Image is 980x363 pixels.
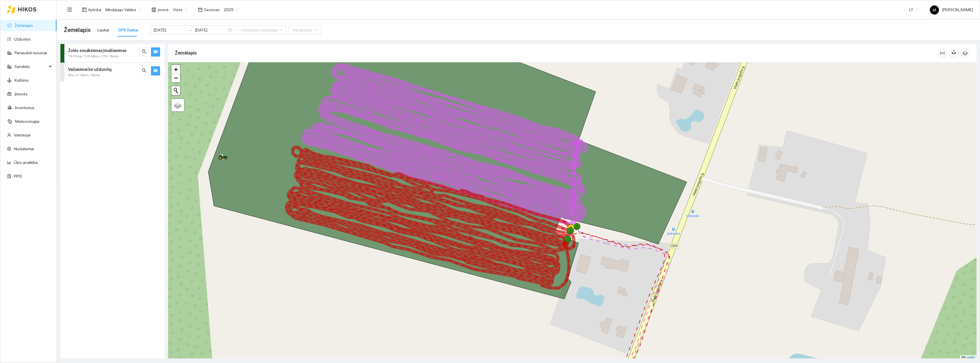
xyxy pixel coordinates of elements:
[153,49,158,55] span: eye
[188,28,193,32] span: swap-right
[15,51,47,55] a: Panaudoti resursai
[15,105,34,110] a: Inventorius
[60,44,165,63] div: Žolės smulkinimas/mulčiavimas16.55ha / 126.46km / 25h 16minsearcheye
[14,174,22,179] a: PPIS
[82,7,87,12] span: layout
[153,68,158,74] span: eye
[151,47,160,57] button: eye
[175,45,938,61] div: Žemėlapis
[105,5,141,14] span: Mindaugo Valdos
[174,74,178,81] span: −
[14,37,31,41] a: Užduotys
[195,27,227,33] input: Pabaigos data
[67,7,72,12] span: menu-fold
[140,47,149,57] button: search
[140,66,149,75] button: search
[118,27,138,33] div: GPS Darbai
[14,133,30,137] a: Vartotojai
[15,92,28,96] a: Įmonės
[154,27,186,33] input: Pradžios data
[171,99,184,111] a: Layers
[142,68,146,74] span: search
[224,5,239,14] span: 2025
[158,7,170,13] span: Įmonė :
[14,147,34,151] a: Nustatymai
[171,86,180,95] button: Initiate a new search
[68,54,119,59] span: 16.55ha / 126.46km / 25h 16min
[15,61,47,72] span: Sandėlis
[198,7,203,12] span: calendar
[188,28,193,32] span: to
[97,27,109,33] div: Laukai
[68,73,100,78] span: 0ha / 0.19km / 16min
[68,48,127,53] strong: Žolės smulkinimas/mulčiavimas
[60,63,165,81] div: Važiavimai be užduočių0ha / 0.19km / 16minsearcheye
[152,7,156,12] span: shop
[64,4,75,15] button: menu-fold
[933,5,936,15] span: M
[88,7,102,13] span: Aplinka :
[15,119,39,124] a: Meteorologija
[15,78,29,83] a: Kultūros
[909,5,918,14] span: LT
[174,66,178,73] span: +
[930,7,973,12] span: [PERSON_NAME]
[961,356,975,360] a: Leaflet
[171,74,180,82] a: Zoom out
[151,66,160,75] button: eye
[173,5,188,14] span: Visos
[142,49,146,55] span: search
[68,67,111,72] strong: Važiavimai be užduočių
[171,65,180,74] a: Zoom in
[938,49,947,58] button: column-width
[15,23,33,28] a: Žemėlapis
[938,51,947,55] span: column-width
[64,25,91,35] span: Žemėlapis
[14,160,38,165] a: Ūkio analitika
[204,7,220,13] span: Sezonas :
